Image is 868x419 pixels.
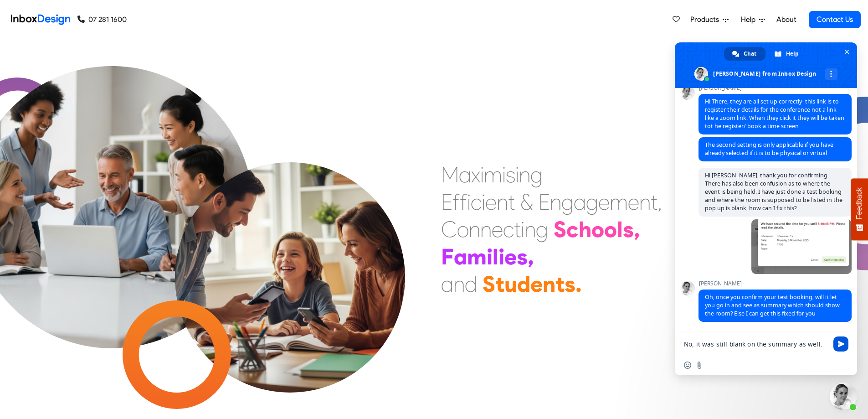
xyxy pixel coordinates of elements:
div: o [604,216,617,243]
div: t [555,270,565,298]
div: d [517,270,530,298]
div: f [460,188,467,216]
div: c [503,216,514,243]
div: e [504,243,517,270]
div: c [566,216,579,243]
div: n [497,188,508,216]
span: Oh, once you confirm your test booking, will it let you go in and see as summary which should sho... [705,293,840,317]
div: n [524,216,536,243]
span: Send a file [696,362,703,369]
div: e [485,188,497,216]
div: a [454,243,467,270]
div: E [441,188,452,216]
div: a [441,270,453,298]
div: a [459,161,471,188]
div: s [623,216,634,243]
img: parents_with_child.png [146,105,434,393]
div: e [628,188,639,216]
div: n [480,216,492,243]
div: l [493,243,498,270]
div: F [441,243,454,270]
div: n [519,161,530,188]
div: u [504,270,517,298]
div: Help [766,47,808,61]
div: a [574,188,586,216]
div: m [484,161,502,188]
div: More channels [825,68,837,80]
div: , [657,188,662,216]
span: Chat [744,47,756,61]
span: Close chat [842,47,852,57]
span: Products [690,14,723,25]
div: f [452,188,460,216]
div: i [467,188,471,216]
div: Chat [724,47,765,61]
span: Insert an emoji [684,362,691,369]
span: Help [741,14,759,25]
div: m [610,188,628,216]
div: e [492,216,503,243]
div: g [586,188,598,216]
div: t [514,216,521,243]
div: & [520,188,533,216]
a: Products [687,10,732,29]
div: n [469,216,480,243]
div: x [471,161,480,188]
div: m [467,243,487,270]
a: 07 281 1600 [77,14,127,25]
span: Feedback [855,187,863,219]
div: t [508,188,515,216]
div: h [579,216,591,243]
div: E [539,188,550,216]
div: g [530,161,543,188]
div: o [591,216,604,243]
div: l [617,216,623,243]
div: , [528,243,534,270]
div: s [565,270,575,298]
div: e [530,270,543,298]
div: M [441,161,459,188]
div: i [502,161,506,188]
div: c [471,188,482,216]
div: d [465,270,477,298]
div: g [536,216,548,243]
div: n [550,188,561,216]
div: t [651,188,657,216]
button: Feedback - Show survey [851,178,868,240]
div: . [575,270,582,298]
div: g [561,188,574,216]
div: S [483,270,495,298]
div: e [598,188,610,216]
div: Close chat [830,383,857,410]
div: n [543,270,555,298]
span: [PERSON_NAME] [699,85,852,91]
div: n [453,270,465,298]
div: i [487,243,493,270]
span: The second setting is only applicable if you have already selected if it is to be physical or vir... [705,141,833,157]
a: Help [737,10,769,29]
span: Help [786,47,799,61]
span: Hi There, they are all set up correctly- this link is to register their details for the conferenc... [705,98,844,130]
div: , [634,216,640,243]
div: C [441,216,457,243]
a: About [774,10,799,29]
div: i [482,188,485,216]
div: S [554,216,566,243]
div: s [506,161,515,188]
a: Contact Us [809,11,861,28]
div: i [480,161,484,188]
div: i [498,243,504,270]
span: Send [833,336,848,352]
div: Maximising Efficient & Engagement, Connecting Schools, Families, and Students. [441,161,662,298]
div: s [517,243,528,270]
div: i [515,161,519,188]
textarea: Compose your message... [684,340,828,348]
span: Hi [PERSON_NAME], thank you for confirming. There has also been confusion as to where the event i... [705,171,842,212]
div: i [521,216,524,243]
span: [PERSON_NAME] [699,280,852,287]
div: o [457,216,469,243]
div: t [495,270,504,298]
div: n [639,188,651,216]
